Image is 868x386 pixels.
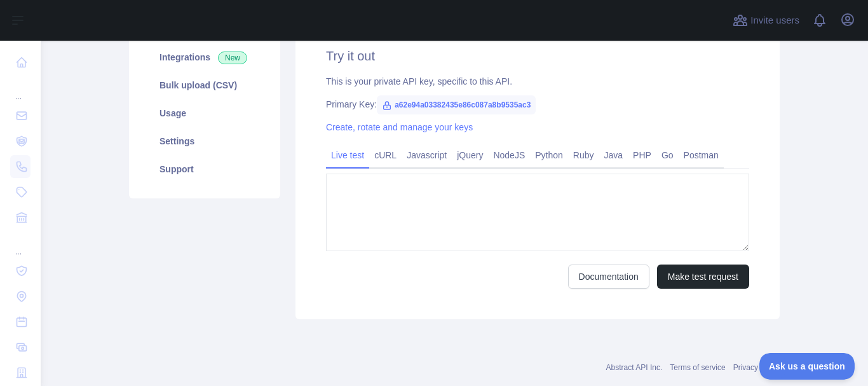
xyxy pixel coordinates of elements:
[10,231,31,257] div: ...
[599,145,628,165] a: Java
[452,145,488,165] a: jQuery
[144,71,265,99] a: Bulk upload (CSV)
[218,52,247,64] span: New
[377,95,536,114] span: a62e94a03382435e86c087a8b9535ac3
[679,145,724,165] a: Postman
[656,145,679,165] a: Go
[369,145,402,165] a: cURL
[657,265,749,289] button: Make test request
[144,127,265,155] a: Settings
[144,43,265,71] a: Integrations New
[144,155,265,183] a: Support
[326,98,749,111] div: Primary Key:
[733,363,780,372] a: Privacy policy
[326,122,473,132] a: Create, rotate and manage your keys
[402,145,452,165] a: Javascript
[730,10,802,31] button: Invite users
[606,363,663,372] a: Abstract API Inc.
[628,145,656,165] a: PHP
[10,76,31,102] div: ...
[568,265,649,289] a: Documentation
[530,145,568,165] a: Python
[488,145,530,165] a: NodeJS
[326,47,749,65] h2: Try it out
[759,353,855,380] iframe: Toggle Customer Support
[144,99,265,127] a: Usage
[326,75,749,88] div: This is your private API key, specific to this API.
[670,363,725,372] a: Terms of service
[750,13,799,28] span: Invite users
[326,145,369,165] a: Live test
[568,145,599,165] a: Ruby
